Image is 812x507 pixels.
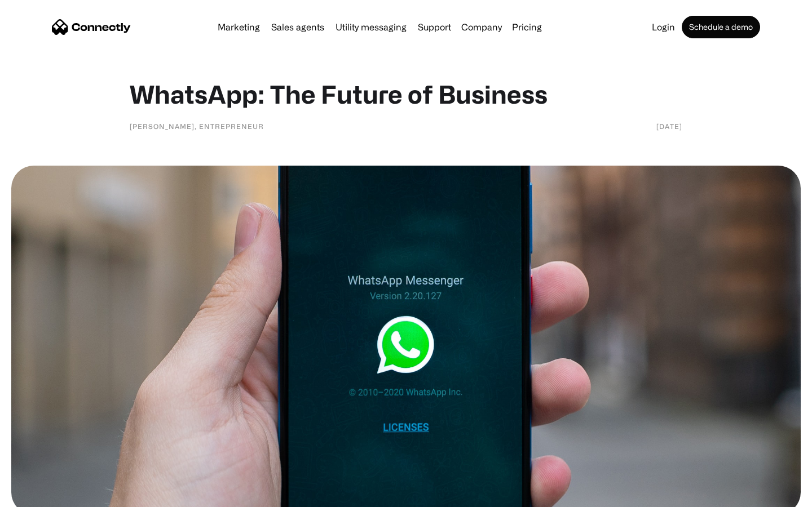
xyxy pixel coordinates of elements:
a: home [52,19,131,35]
ul: Language list [23,487,68,503]
a: Schedule a demo [682,16,760,38]
a: Support [413,23,456,32]
a: Sales agents [267,23,329,32]
a: Login [647,23,679,32]
a: Pricing [507,23,546,32]
div: Company [461,19,502,35]
div: Company [458,19,505,35]
div: [PERSON_NAME], Entrepreneur [130,121,264,132]
a: Utility messaging [331,23,411,32]
aside: Language selected: English [11,487,68,503]
a: Marketing [213,23,264,32]
div: [DATE] [656,121,682,132]
h1: WhatsApp: The Future of Business [130,79,682,109]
